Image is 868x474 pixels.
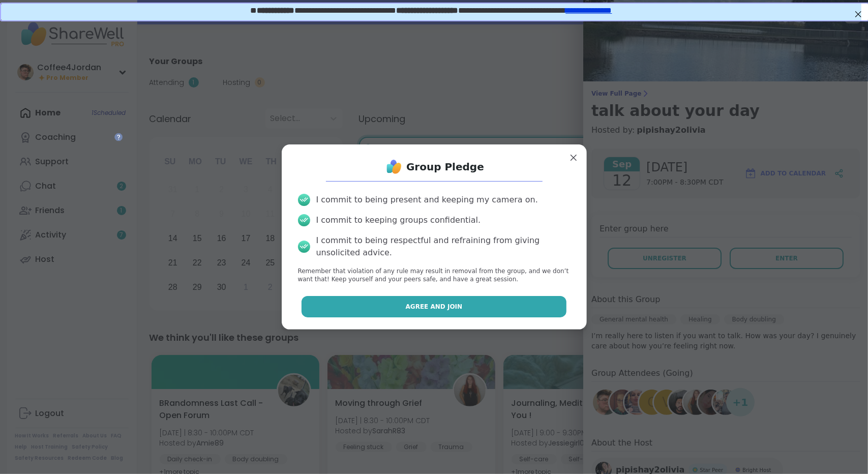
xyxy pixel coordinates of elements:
[298,267,571,284] p: Remember that violation of any rule may result in removal from the group, and we don’t want that!...
[406,160,484,174] h1: Group Pledge
[316,194,538,206] div: I commit to being present and keeping my camera on.
[302,296,566,317] button: Agree and Join
[384,157,404,177] img: ShareWell Logo
[114,133,123,141] iframe: Spotlight
[316,234,571,259] div: I commit to being respectful and refraining from giving unsolicited advice.
[406,302,463,311] span: Agree and Join
[316,214,481,226] div: I commit to keeping groups confidential.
